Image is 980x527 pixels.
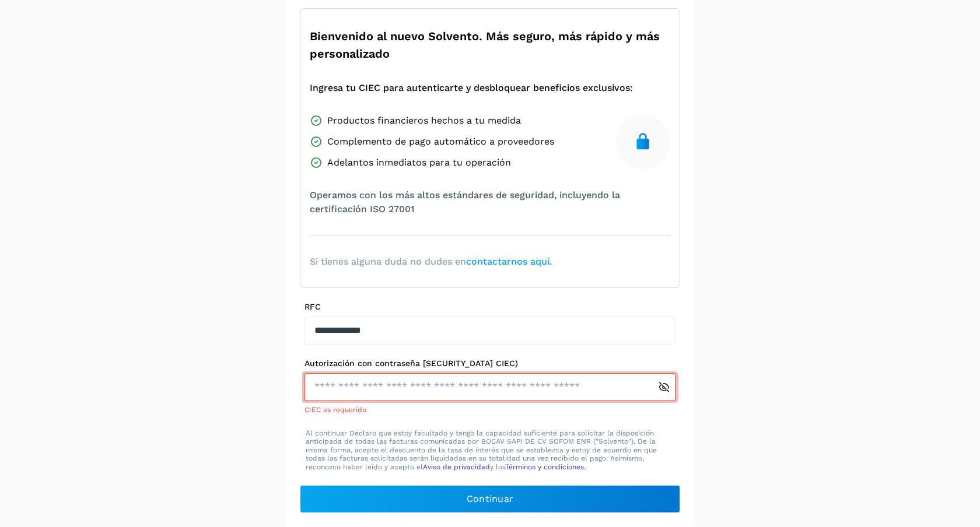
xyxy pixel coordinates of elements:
[505,463,586,471] a: Términos y condiciones.
[327,135,554,149] span: Complemento de pago automático a proveedores
[306,429,674,471] p: Al continuar Declaro que estoy facultado y tengo la capacidad suficiente para solicitar la dispos...
[304,406,366,414] span: CIEC es requerido
[467,493,514,505] span: Continuar
[423,463,490,471] a: Aviso de privacidad
[310,81,633,95] span: Ingresa tu CIEC para autenticarte y desbloquear beneficios exclusivos:
[327,156,511,170] span: Adelantos inmediatos para tu operación
[304,302,675,312] label: RFC
[300,485,680,513] button: Continuar
[304,359,675,368] label: Autorización con contraseña [SECURITY_DATA] CIEC)
[310,27,670,62] span: Bienvenido al nuevo Solvento. Más seguro, más rápido y más personalizado
[327,114,521,128] span: Productos financieros hechos a tu medida
[310,188,670,216] span: Operamos con los más altos estándares de seguridad, incluyendo la certificación ISO 27001
[466,256,552,267] a: contactarnos aquí.
[310,255,552,269] span: Si tienes alguna duda no dudes en
[633,132,652,151] img: secure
